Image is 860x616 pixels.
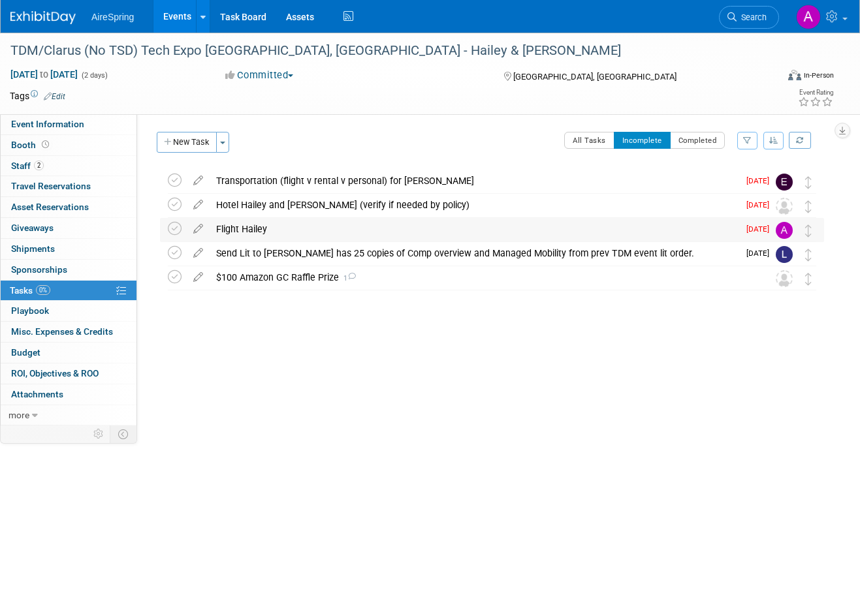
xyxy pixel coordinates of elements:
[11,389,63,399] span: Attachments
[513,72,677,82] span: [GEOGRAPHIC_DATA], [GEOGRAPHIC_DATA]
[805,200,812,213] i: Move task
[36,285,50,295] span: 0%
[11,264,67,275] span: Sponsorships
[187,271,210,283] a: edit
[776,198,793,215] img: Unassigned
[746,224,776,234] span: [DATE]
[614,132,671,149] button: Incomplete
[1,197,136,217] a: Asset Reservations
[796,5,821,29] img: Aila Ortiaga
[339,274,356,283] span: 1
[737,12,767,22] span: Search
[776,222,793,239] img: Aila Ortiaga
[1,405,136,425] a: more
[564,132,614,149] button: All Tasks
[157,132,217,153] button: New Task
[803,70,834,80] div: In-Person
[38,69,50,80] span: to
[746,249,776,258] span: [DATE]
[1,260,136,280] a: Sponsorships
[10,11,76,24] img: ExhibitDay
[187,199,210,211] a: edit
[805,249,812,261] i: Move task
[746,176,776,185] span: [DATE]
[91,12,134,22] span: AireSpring
[719,6,779,29] a: Search
[11,368,99,378] span: ROI, Objectives & ROO
[11,161,44,171] span: Staff
[1,239,136,259] a: Shipments
[1,156,136,176] a: Staff2
[1,218,136,238] a: Giveaways
[39,140,52,149] span: Booth not reserved yet
[1,301,136,321] a: Playbook
[210,170,739,192] div: Transportation (flight v rental v personal) for [PERSON_NAME]
[1,384,136,405] a: Attachments
[789,132,811,149] a: Refresh
[210,242,739,264] div: Send Lit to [PERSON_NAME] has 25 copies of Comp overview and Managed Mobility from prev TDM event...
[805,273,812,285] i: Move task
[1,343,136,363] a: Budget
[8,410,29,420] span: more
[11,202,89,212] span: Asset Reservations
[776,270,793,287] img: Unassigned
[11,223,54,233] span: Giveaways
[11,119,84,129] span: Event Information
[11,181,91,191] span: Travel Reservations
[6,39,763,63] div: TDM/Clarus (No TSD) Tech Expo [GEOGRAPHIC_DATA], [GEOGRAPHIC_DATA] - Hailey & [PERSON_NAME]
[221,69,298,82] button: Committed
[11,140,52,150] span: Booth
[210,218,739,240] div: Flight Hailey
[11,243,55,254] span: Shipments
[187,175,210,187] a: edit
[210,194,739,216] div: Hotel Hailey and [PERSON_NAME] (verify if needed by policy)
[805,176,812,189] i: Move task
[110,425,137,442] td: Toggle Event Tabs
[80,71,108,80] span: (2 days)
[1,114,136,134] a: Event Information
[776,174,793,191] img: erica arjona
[1,322,136,342] a: Misc. Expenses & Credits
[1,176,136,196] a: Travel Reservations
[10,285,50,296] span: Tasks
[44,92,65,101] a: Edit
[11,326,113,337] span: Misc. Expenses & Credits
[713,68,834,87] div: Event Format
[1,281,136,301] a: Tasks0%
[210,266,750,288] div: $100 Amazon GC Raffle Prize
[776,246,793,263] img: Lisa Chow
[11,305,49,316] span: Playbook
[788,70,801,80] img: Format-Inperson.png
[10,69,78,80] span: [DATE] [DATE]
[10,89,65,102] td: Tags
[187,223,210,235] a: edit
[1,363,136,384] a: ROI, Objectives & ROO
[34,161,44,170] span: 2
[746,200,776,209] span: [DATE]
[11,347,40,358] span: Budget
[798,89,833,96] div: Event Rating
[670,132,725,149] button: Completed
[1,135,136,155] a: Booth
[187,247,210,259] a: edit
[88,425,110,442] td: Personalize Event Tab Strip
[805,224,812,237] i: Move task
